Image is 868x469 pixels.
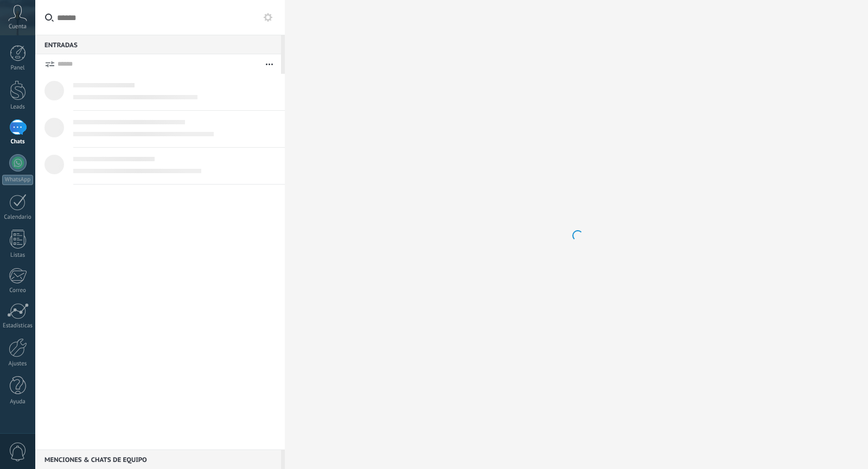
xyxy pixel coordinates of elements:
span: Cuenta [9,23,27,30]
div: Leads [2,104,34,111]
div: Chats [2,138,34,145]
div: Ayuda [2,398,34,405]
div: Listas [2,252,34,259]
div: Panel [2,65,34,72]
div: Ajustes [2,360,34,367]
div: Calendario [2,214,34,221]
div: WhatsApp [2,175,33,185]
div: Estadísticas [2,322,34,329]
div: Correo [2,287,34,294]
